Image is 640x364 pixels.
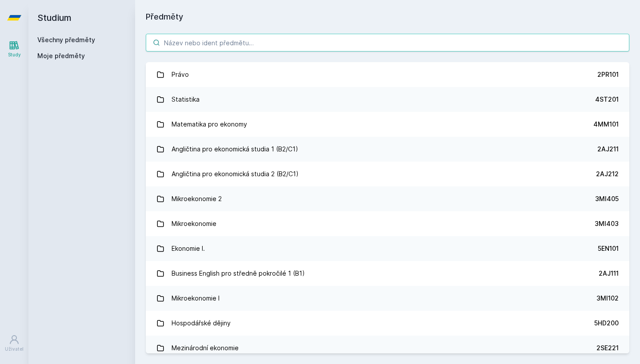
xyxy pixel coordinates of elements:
div: Uživatel [5,346,24,352]
div: Statistika [172,91,200,108]
div: Mezinárodní ekonomie [172,339,239,357]
a: Mikroekonomie 3MI403 [146,211,629,236]
div: 3MI102 [596,294,619,303]
a: Business English pro středně pokročilé 1 (B1) 2AJ111 [146,261,629,286]
a: Ekonomie I. 5EN101 [146,236,629,261]
div: Matematika pro ekonomy [172,115,247,133]
a: Mikroekonomie 2 3MI405 [146,186,629,211]
div: 2SE221 [596,344,619,352]
a: Angličtina pro ekonomická studia 1 (B2/C1) 2AJ211 [146,137,629,162]
a: Právo 2PR101 [146,62,629,87]
a: Statistika 4ST201 [146,87,629,112]
a: Uživatel [2,330,27,357]
div: Právo [172,66,189,83]
div: Ekonomie I. [172,240,205,257]
a: Study [2,36,27,63]
a: Hospodářské dějiny 5HD200 [146,311,629,336]
div: Mikroekonomie [172,215,216,233]
a: Mikroekonomie I 3MI102 [146,286,629,311]
input: Název nebo ident předmětu… [146,34,629,51]
div: 5EN101 [598,244,619,253]
div: 4MM101 [593,120,619,129]
div: 5HD200 [594,319,619,328]
div: 2AJ212 [596,170,619,178]
div: Business English pro středně pokročilé 1 (B1) [172,265,305,282]
div: Study [8,51,21,58]
a: Všechny předměty [37,36,95,44]
a: Matematika pro ekonomy 4MM101 [146,112,629,137]
div: 2PR101 [597,70,619,79]
div: Hospodářské dějiny [172,314,231,332]
a: Mezinárodní ekonomie 2SE221 [146,336,629,360]
h1: Předměty [146,11,629,23]
div: Mikroekonomie 2 [172,190,222,208]
a: Angličtina pro ekonomická studia 2 (B2/C1) 2AJ212 [146,162,629,186]
div: 2AJ111 [599,269,619,278]
div: Angličtina pro ekonomická studia 1 (B2/C1) [172,140,298,158]
span: Moje předměty [37,51,85,60]
div: 3MI403 [595,219,619,228]
div: Angličtina pro ekonomická studia 2 (B2/C1) [172,165,299,183]
div: 3MI405 [595,194,619,203]
div: 2AJ211 [597,145,619,154]
div: 4ST201 [595,95,619,104]
div: Mikroekonomie I [172,289,220,307]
